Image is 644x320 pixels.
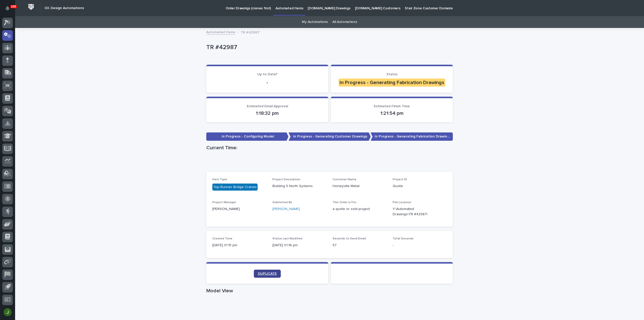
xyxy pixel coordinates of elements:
p: TR #42987 [206,44,451,51]
p: 100 [11,5,16,8]
p: In Progress - Generating Customer Drawings [289,132,371,141]
span: Estimated Finish Time [374,104,410,108]
span: Project ID [393,178,407,181]
a: DUPLICATE [254,270,281,278]
span: Status Last Modified [272,237,302,240]
h2: 03. Design Automations [45,6,84,10]
button: users-avatar [2,307,13,317]
p: Honeyville Metal [333,184,387,189]
: Y:\Automated Drawings\TR #42987\ [393,206,435,217]
p: - [212,80,322,86]
p: Building 5 North Systems [272,184,327,189]
span: This Order is For... [333,201,358,204]
span: Submitted By [272,201,292,204]
iframe: Current Time: [206,153,453,172]
span: Item Type [212,178,227,181]
h1: Model View [206,288,453,294]
h1: Current Time: [206,145,453,151]
a: Automated Items [206,29,235,35]
img: Workspace Logo [26,2,36,12]
span: DUPLICATE [258,272,277,275]
a: All Automations [332,16,357,28]
span: Created Time [212,237,232,240]
p: [DATE] 01:15 pm [212,243,266,248]
p: 1:21:54 pm [337,110,447,116]
span: Project Description [272,178,300,181]
p: [DATE] 01:16 pm [272,243,327,248]
span: Project Manager [212,201,236,204]
p: - [393,243,447,248]
div: Notifications100 [6,6,13,14]
a: My Automations [302,16,328,28]
p: 57 [333,243,387,248]
span: Seconds to Send Email [333,237,366,240]
p: a quote or sold project [333,206,387,212]
div: Top Runner Bridge Cranes [212,184,258,191]
p: Quote [393,184,447,189]
p: 1:18:32 pm [212,110,322,116]
span: Customer Name [333,178,356,181]
p: In Progress - Configuring Model [206,132,289,141]
span: Total Seconds [393,237,414,240]
p: In Progress - Generating Fabrication Drawings [371,132,453,141]
a: [PERSON_NAME] [272,206,300,212]
span: Up to Date? [257,73,277,76]
span: Estimated Email Approval [247,104,288,108]
span: Status [386,73,397,76]
div: In Progress - Generating Fabrication Drawings [339,79,445,87]
p: TR #42987 [241,29,260,35]
button: Notifications [2,3,13,14]
p: [PERSON_NAME] [212,206,266,212]
span: File Location [393,201,411,204]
